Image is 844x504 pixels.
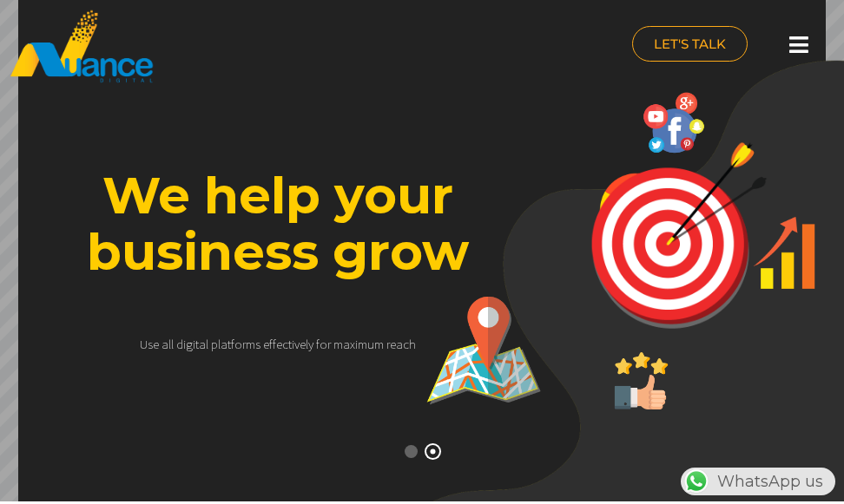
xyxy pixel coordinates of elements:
[211,337,218,352] div: p
[343,337,350,352] div: a
[227,337,231,352] div: t
[162,337,168,352] div: a
[255,337,260,352] div: s
[246,337,255,352] div: m
[242,337,246,352] div: r
[333,337,343,352] div: m
[176,337,183,352] div: d
[292,337,294,352] div: i
[171,337,174,352] div: l
[195,337,199,352] div: t
[276,337,282,352] div: e
[316,337,320,352] div: f
[403,337,409,352] div: c
[56,167,498,280] rs-layer: We help your business grow
[374,337,384,352] div: m
[327,337,331,352] div: r
[193,337,195,352] div: i
[654,37,726,50] span: LET'S TALK
[231,337,234,352] div: f
[199,337,206,352] div: a
[409,337,416,352] div: h
[682,468,710,495] img: WhatsApp
[234,337,242,352] div: o
[306,337,308,352] div: l
[308,337,313,352] div: y
[350,337,355,352] div: x
[263,337,269,352] div: e
[153,337,159,352] div: e
[9,9,413,84] a: nuance-qatar_logo
[186,337,193,352] div: g
[282,337,288,352] div: c
[632,26,748,62] a: LET'S TALK
[294,337,300,352] div: v
[681,468,835,495] div: WhatsApp us
[320,337,327,352] div: o
[367,337,374,352] div: u
[358,337,367,352] div: m
[681,472,835,491] a: WhatsAppWhatsApp us
[386,337,390,352] div: r
[273,337,276,352] div: f
[9,9,155,84] img: nuance-qatar_logo
[206,337,208,352] div: l
[355,337,358,352] div: i
[269,337,273,352] div: f
[148,337,153,352] div: s
[390,337,396,352] div: e
[168,337,171,352] div: l
[221,337,227,352] div: a
[288,337,292,352] div: t
[300,337,306,352] div: e
[140,337,148,352] div: U
[183,337,186,352] div: i
[218,337,221,352] div: l
[396,337,403,352] div: a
